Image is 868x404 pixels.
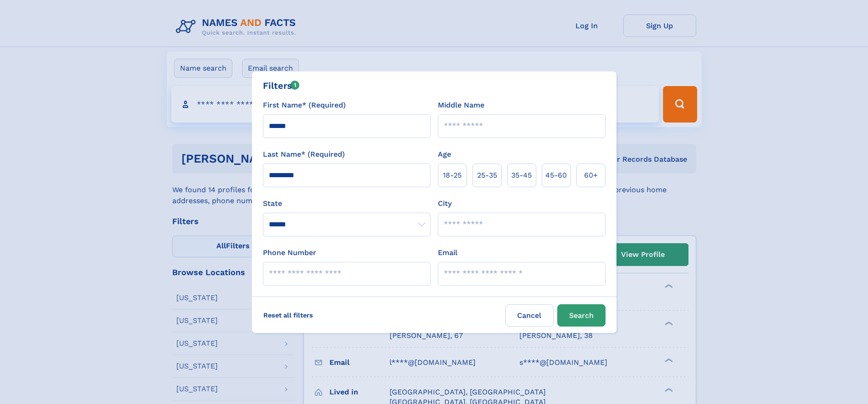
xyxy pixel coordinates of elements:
span: 25‑35 [477,170,497,181]
span: 18‑25 [443,170,462,181]
label: Age [438,149,451,160]
label: Cancel [505,304,554,327]
span: 60+ [584,170,598,181]
span: 45‑60 [545,170,567,181]
label: State [263,198,431,209]
label: City [438,198,452,209]
span: 35‑45 [511,170,532,181]
button: Search [557,304,606,327]
label: Reset all filters [257,304,319,326]
label: First Name* (Required) [263,100,346,111]
label: Email [438,247,457,258]
div: Filters [263,79,300,92]
label: Phone Number [263,247,316,258]
label: Last Name* (Required) [263,149,345,160]
label: Middle Name [438,100,484,111]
